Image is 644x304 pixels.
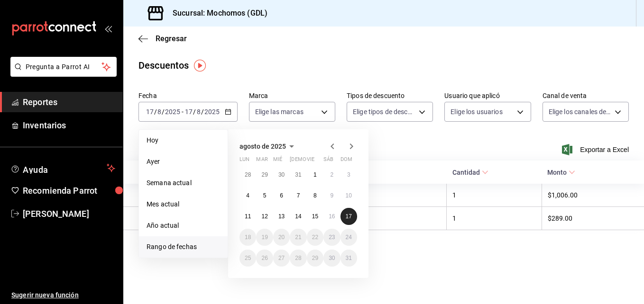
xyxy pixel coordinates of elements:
[312,213,318,220] abbr: 15 de agosto de 2025
[104,25,112,32] button: open_drawer_menu
[323,166,340,183] button: 2 de agosto de 2025
[7,69,117,79] a: Pregunta a Parrot AI
[451,107,502,116] span: Elige los usuarios
[542,184,644,207] th: $1,006.00
[162,108,165,116] span: /
[239,250,256,267] button: 25 de agosto de 2025
[263,192,267,199] abbr: 5 de agosto de 2025
[347,92,433,99] label: Tipos de descuento
[278,171,285,178] abbr: 30 de julio de 2025
[330,192,333,199] abbr: 9 de agosto de 2025
[340,229,357,246] button: 24 de agosto de 2025
[295,234,301,241] abbr: 21 de agosto de 2025
[239,208,256,225] button: 11 de agosto de 2025
[273,250,290,267] button: 27 de agosto de 2025
[329,234,335,241] abbr: 23 de agosto de 2025
[340,250,357,267] button: 31 de agosto de 2025
[256,156,267,166] abbr: martes
[340,208,357,225] button: 17 de agosto de 2025
[182,108,184,116] span: -
[347,171,350,178] abbr: 3 de agosto de 2025
[147,178,220,188] span: Semana actual
[313,192,317,199] abbr: 8 de agosto de 2025
[295,213,301,220] abbr: 14 de agosto de 2025
[329,255,335,261] abbr: 30 de agosto de 2025
[123,207,294,230] th: [PERSON_NAME]
[11,290,115,300] span: Sugerir nueva función
[245,255,251,261] abbr: 25 de agosto de 2025
[297,192,300,199] abbr: 7 de agosto de 2025
[261,213,267,220] abbr: 12 de agosto de 2025
[204,108,220,116] input: ----
[543,92,629,99] label: Canal de venta
[147,242,220,252] span: Rango de fechas
[184,108,193,116] input: --
[147,157,220,167] span: Ayer
[261,171,267,178] abbr: 29 de julio de 2025
[290,187,306,204] button: 7 de agosto de 2025
[156,34,187,43] span: Regresar
[256,166,273,183] button: 29 de julio de 2025
[256,208,273,225] button: 12 de agosto de 2025
[245,171,251,178] abbr: 28 de julio de 2025
[307,250,323,267] button: 29 de agosto de 2025
[447,184,542,207] th: 1
[239,187,256,204] button: 4 de agosto de 2025
[256,187,273,204] button: 5 de agosto de 2025
[330,171,333,178] abbr: 2 de agosto de 2025
[273,156,282,166] abbr: miércoles
[295,255,301,261] abbr: 28 de agosto de 2025
[256,229,273,246] button: 19 de agosto de 2025
[346,192,352,199] abbr: 10 de agosto de 2025
[10,57,117,77] button: Pregunta a Parrot AI
[278,213,285,220] abbr: 13 de agosto de 2025
[312,255,318,261] abbr: 29 de agosto de 2025
[278,255,285,261] abbr: 27 de agosto de 2025
[196,108,201,116] input: --
[307,229,323,246] button: 22 de agosto de 2025
[256,250,273,267] button: 26 de agosto de 2025
[165,8,267,19] h3: Sucursal: Mochomos (GDL)
[542,207,644,230] th: $289.00
[255,107,304,116] span: Elige las marcas
[146,108,154,116] input: --
[323,187,340,204] button: 9 de agosto de 2025
[444,92,531,99] label: Usuario que aplicó
[346,213,352,220] abbr: 17 de agosto de 2025
[261,234,267,241] abbr: 19 de agosto de 2025
[549,107,611,116] span: Elige los canales de venta
[245,234,251,241] abbr: 18 de agosto de 2025
[307,187,323,204] button: 8 de agosto de 2025
[239,141,297,152] button: agosto de 2025
[307,208,323,225] button: 15 de agosto de 2025
[312,234,318,241] abbr: 22 de agosto de 2025
[147,199,220,209] span: Mes actual
[564,144,629,155] button: Exportar a Excel
[138,34,187,43] button: Regresar
[307,166,323,183] button: 1 de agosto de 2025
[245,213,251,220] abbr: 11 de agosto de 2025
[239,166,256,183] button: 28 de julio de 2025
[353,107,415,116] span: Elige tipos de descuento
[23,162,103,174] span: Ayuda
[23,119,115,132] span: Inventarios
[23,96,115,108] span: Reportes
[290,229,306,246] button: 21 de agosto de 2025
[323,229,340,246] button: 23 de agosto de 2025
[201,108,204,116] span: /
[273,166,290,183] button: 30 de julio de 2025
[547,169,575,176] span: Monto
[165,108,181,116] input: ----
[239,156,249,166] abbr: lunes
[290,208,306,225] button: 14 de agosto de 2025
[307,156,314,166] abbr: viernes
[452,169,488,176] span: Cantidad
[138,92,238,99] label: Fecha
[147,135,220,145] span: Hoy
[273,229,290,246] button: 20 de agosto de 2025
[290,156,346,166] abbr: jueves
[340,156,352,166] abbr: domingo
[340,166,357,183] button: 3 de agosto de 2025
[290,250,306,267] button: 28 de agosto de 2025
[323,250,340,267] button: 30 de agosto de 2025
